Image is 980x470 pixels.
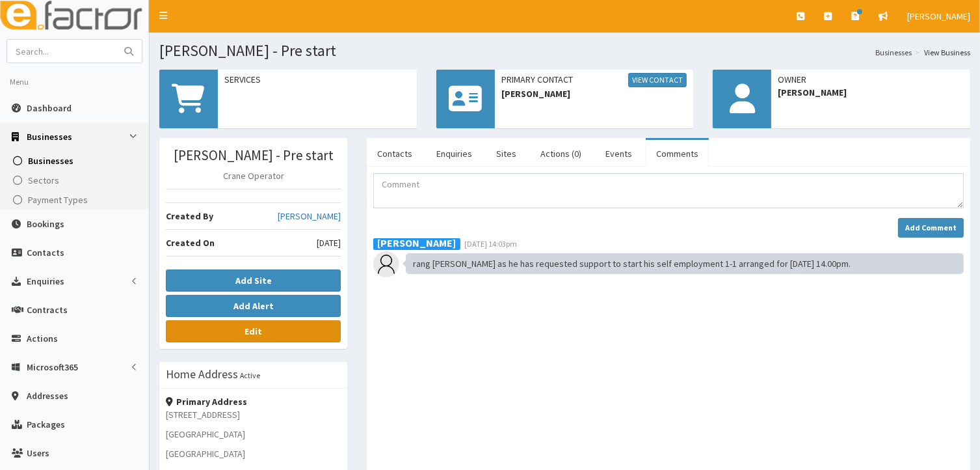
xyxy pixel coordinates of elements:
textarea: Comment [373,173,964,208]
a: Businesses [875,47,912,58]
span: Microsoft365 [27,361,78,373]
span: Primary Contact [501,73,687,87]
span: Enquiries [27,275,64,287]
p: [GEOGRAPHIC_DATA] [166,428,341,441]
a: Comments [646,140,709,167]
span: Payment Types [28,194,88,206]
b: [PERSON_NAME] [377,236,456,249]
span: Businesses [27,131,72,143]
span: [PERSON_NAME] [501,87,687,100]
button: Add Alert [166,295,341,317]
span: Contacts [27,247,64,258]
span: Addresses [27,390,68,402]
h3: [PERSON_NAME] - Pre start [166,148,341,163]
button: Add Comment [898,218,964,238]
li: View Business [912,47,970,58]
a: Sectors [3,171,149,190]
span: Bookings [27,218,64,230]
p: Crane Operator [166,169,341,182]
div: rang [PERSON_NAME] as he has requested support to start his self employment 1-1 arranged for [DAT... [406,253,964,274]
b: Edit [245,325,262,337]
span: [DATE] [317,236,341,249]
span: Businesses [28,155,73,167]
span: Services [224,73,410,86]
span: Packages [27,419,65,430]
span: Dashboard [27,102,72,114]
a: Enquiries [426,140,483,167]
b: Add Site [235,275,272,286]
p: [GEOGRAPHIC_DATA] [166,447,341,460]
strong: Add Comment [905,223,957,232]
span: [PERSON_NAME] [907,10,970,22]
span: Contracts [27,304,68,316]
b: Created On [166,237,215,249]
h3: Home Address [166,368,238,380]
span: Actions [27,333,58,344]
a: Contacts [367,140,423,167]
a: Businesses [3,151,149,171]
a: Events [595,140,642,167]
small: Active [240,370,260,380]
b: Created By [166,210,213,222]
strong: Primary Address [166,396,247,408]
span: Users [27,447,49,459]
a: Sites [486,140,527,167]
a: [PERSON_NAME] [278,210,341,223]
a: Payment Types [3,190,149,210]
span: Owner [778,73,964,86]
span: [PERSON_NAME] [778,86,964,99]
a: Actions (0) [530,140,592,167]
h1: [PERSON_NAME] - Pre start [159,42,970,59]
span: Sectors [28,174,59,186]
a: Edit [166,320,341,342]
b: Add Alert [233,300,274,312]
p: [STREET_ADDRESS] [166,408,341,421]
a: View Contact [628,73,687,87]
span: [DATE] 14:03pm [464,239,517,249]
input: Search... [7,40,116,62]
